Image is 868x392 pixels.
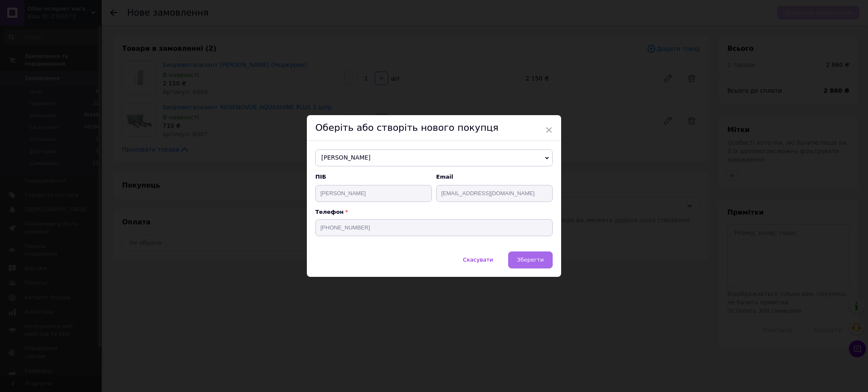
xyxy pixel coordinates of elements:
[436,173,553,181] span: Email
[315,149,553,166] span: [PERSON_NAME]
[315,209,553,215] p: Телефон
[454,251,502,268] button: Скасувати
[545,123,553,137] span: ×
[315,219,553,236] input: +38 096 0000000
[307,115,561,141] div: Оберіть або створіть нового покупця
[517,257,544,263] span: Зберегти
[508,251,553,268] button: Зберегти
[463,257,493,263] span: Скасувати
[315,173,432,181] span: ПІБ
